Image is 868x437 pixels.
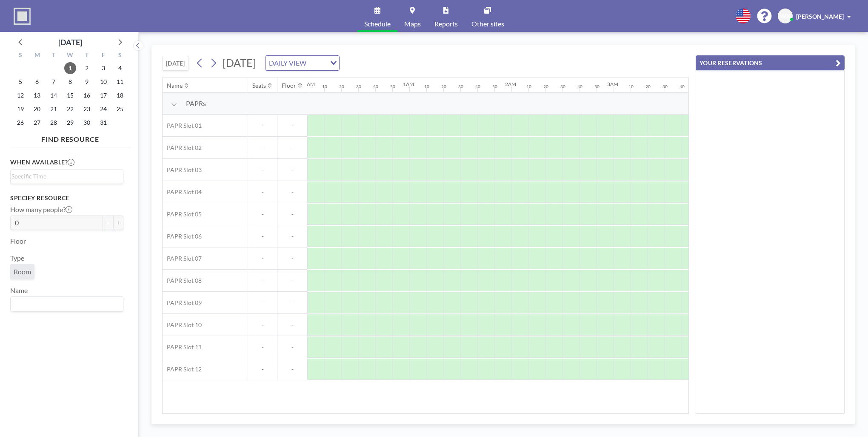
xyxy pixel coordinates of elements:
img: organization-logo [14,8,31,25]
span: Tuesday, October 7, 2025 [48,76,60,88]
span: - [248,365,277,373]
span: Saturday, October 18, 2025 [114,89,126,101]
span: PAPR Slot 11 [163,343,202,351]
span: Thursday, October 30, 2025 [81,117,93,129]
div: 40 [577,84,582,89]
span: Saturday, October 25, 2025 [114,103,126,115]
input: Search for option [11,299,118,310]
span: Sunday, October 19, 2025 [14,103,26,115]
span: - [277,365,307,373]
div: 2AM [505,81,516,87]
span: PAPR Slot 02 [163,144,202,152]
div: 20 [543,84,548,89]
div: Search for option [11,297,123,311]
div: 50 [594,84,600,89]
div: T [78,50,95,61]
span: [PERSON_NAME] [796,13,844,20]
div: 40 [475,84,480,89]
div: Search for option [266,56,339,70]
span: Monday, October 6, 2025 [31,76,43,88]
label: Name [10,286,28,295]
span: PAPR Slot 03 [163,166,202,174]
span: - [248,122,277,129]
span: Monday, October 20, 2025 [31,103,43,115]
span: WX [780,12,791,20]
span: - [277,343,307,351]
div: S [111,50,128,61]
span: Thursday, October 16, 2025 [81,89,93,101]
span: - [248,188,277,196]
span: Thursday, October 9, 2025 [81,76,93,88]
span: Sunday, October 26, 2025 [14,117,26,129]
span: Friday, October 31, 2025 [97,117,109,129]
span: Friday, October 10, 2025 [97,76,109,88]
span: Reports [434,20,458,27]
span: Tuesday, October 14, 2025 [48,89,60,101]
h3: Specify resource [10,194,123,202]
span: PAPRs [186,99,206,108]
span: Friday, October 24, 2025 [97,103,109,115]
div: Search for option [11,170,123,183]
div: 50 [390,84,395,89]
span: - [277,122,307,129]
span: PAPR Slot 09 [163,299,202,307]
input: Search for option [11,172,118,181]
div: W [62,50,79,61]
span: Wednesday, October 22, 2025 [64,103,76,115]
div: 10 [526,84,531,89]
div: 20 [441,84,446,89]
span: - [248,321,277,329]
span: - [277,188,307,196]
span: PAPR Slot 04 [163,188,202,196]
span: Thursday, October 23, 2025 [81,103,93,115]
div: [DATE] [58,36,82,48]
button: + [113,216,123,230]
span: - [277,233,307,240]
span: - [248,255,277,262]
span: PAPR Slot 10 [163,321,202,329]
span: - [248,233,277,240]
span: Friday, October 3, 2025 [97,62,109,74]
span: - [277,255,307,262]
div: 12AM [301,81,315,87]
div: S [12,50,29,61]
div: 1AM [403,81,414,87]
h4: FIND RESOURCE [10,132,130,144]
div: 3AM [607,81,618,87]
span: [DATE] [223,56,256,69]
span: - [248,343,277,351]
span: - [277,210,307,218]
div: 40 [373,84,378,89]
span: - [248,166,277,174]
label: How many people? [10,205,72,214]
div: 30 [356,84,361,89]
span: - [248,277,277,285]
span: - [277,277,307,285]
div: 10 [628,84,634,89]
span: - [248,299,277,307]
button: [DATE] [162,56,189,71]
input: Search for option [309,57,325,69]
span: PAPR Slot 12 [163,365,202,373]
button: - [103,216,113,230]
span: Tuesday, October 28, 2025 [48,117,60,129]
span: Saturday, October 4, 2025 [114,62,126,74]
span: - [277,321,307,329]
span: - [248,144,277,152]
span: Monday, October 27, 2025 [31,117,43,129]
button: YOUR RESERVATIONS [696,55,845,70]
span: - [277,299,307,307]
span: Wednesday, October 8, 2025 [64,76,76,88]
span: PAPR Slot 05 [163,210,202,218]
span: PAPR Slot 01 [163,122,202,129]
span: Room [14,267,31,276]
div: F [95,50,111,61]
span: Schedule [364,20,391,27]
span: Wednesday, October 15, 2025 [64,89,76,101]
span: - [277,166,307,174]
label: Type [10,254,24,262]
span: PAPR Slot 08 [163,277,202,285]
div: Floor [282,82,296,89]
span: Sunday, October 12, 2025 [14,89,26,101]
div: 10 [424,84,429,89]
